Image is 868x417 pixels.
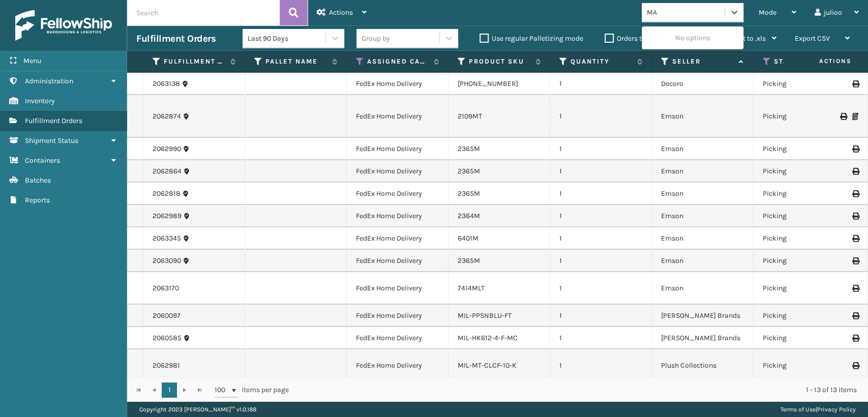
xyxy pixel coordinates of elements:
a: 2365M [458,256,480,265]
td: 1 [550,272,652,305]
a: 2063170 [153,283,179,293]
td: Emson [652,160,754,183]
td: Emson [652,138,754,160]
td: 1 [550,205,652,227]
label: Quantity [571,57,632,66]
label: Seller [672,57,734,66]
td: FedEx Home Delivery [347,138,448,160]
i: Print Packing Slip [852,113,858,120]
td: Emson [652,183,754,205]
a: MIL-HK612-4-F-MC [458,334,518,342]
td: FedEx Home Delivery [347,160,448,183]
td: 1 [550,349,652,382]
i: Print Label [852,335,858,342]
td: Picking [754,95,855,138]
td: Picking [754,250,855,272]
a: MIL-PPSNBLU-FT [458,311,512,320]
td: Emson [652,250,754,272]
i: Print Label [852,80,858,87]
td: FedEx Home Delivery [347,305,448,327]
a: 2365M [458,167,480,175]
span: Containers [25,156,60,165]
span: Batches [25,176,51,185]
td: Picking [754,327,855,349]
a: 6401M [458,234,478,243]
span: Shipment Status [25,136,78,145]
a: 2062874 [153,111,181,122]
a: 2063345 [153,233,181,244]
a: 7414MLT [458,284,485,292]
td: Emson [652,95,754,138]
span: Export CSV [795,34,830,43]
i: Print Label [852,235,858,242]
td: Plush Collections [652,349,754,382]
a: 2062989 [153,211,182,221]
td: Picking [754,272,855,305]
img: logo [15,10,112,41]
td: [PERSON_NAME] Brands [652,305,754,327]
label: Use regular Palletizing mode [480,34,583,43]
label: Product SKU [469,57,530,66]
a: 2062818 [153,189,181,199]
label: Fulfillment Order Id [164,57,225,66]
td: 1 [550,250,652,272]
i: Print Label [852,312,858,319]
a: 2062990 [153,144,181,154]
td: Emson [652,205,754,227]
td: Picking [754,305,855,327]
span: Actions [787,53,857,70]
span: Reports [25,196,50,204]
div: | [781,402,856,417]
td: [PERSON_NAME] Brands [652,327,754,349]
i: Print Label [852,168,858,175]
i: Print Label [852,362,858,369]
label: Assigned Carrier Service [367,57,429,66]
span: Actions [329,8,353,17]
td: Picking [754,138,855,160]
span: items per page [215,382,289,398]
td: 1 [550,73,652,95]
span: Fulfillment Orders [25,116,82,125]
div: Group by [362,33,390,44]
label: Status [774,57,835,66]
td: Emson [652,272,754,305]
td: Picking [754,73,855,95]
td: Picking [754,160,855,183]
a: MIL-MT-CLCF-10-K [458,361,517,370]
i: Print Label [852,213,858,220]
a: 1 [162,382,177,398]
a: 2365M [458,189,480,198]
a: 2060097 [153,311,181,321]
div: 1 - 13 of 13 items [303,385,857,395]
span: Menu [23,56,41,65]
span: Administration [25,77,73,85]
td: FedEx Home Delivery [347,227,448,250]
label: Orders to be shipped [DATE] [605,34,703,43]
td: FedEx Home Delivery [347,183,448,205]
a: 2063138 [153,79,180,89]
td: 1 [550,183,652,205]
td: FedEx Home Delivery [347,327,448,349]
i: Print Label [852,257,858,264]
td: FedEx Home Delivery [347,349,448,382]
td: Picking [754,205,855,227]
td: 1 [550,95,652,138]
td: 1 [550,160,652,183]
div: Last 90 Days [248,33,326,44]
a: Privacy Policy [817,406,856,413]
a: 2062981 [153,361,180,371]
h3: Fulfillment Orders [136,33,216,45]
td: FedEx Home Delivery [347,205,448,227]
td: Emson [652,227,754,250]
td: 1 [550,305,652,327]
td: FedEx Home Delivery [347,73,448,95]
td: 1 [550,227,652,250]
td: Decoro [652,73,754,95]
td: Picking [754,227,855,250]
td: FedEx Home Delivery [347,250,448,272]
label: Pallet Name [265,57,327,66]
td: 1 [550,138,652,160]
span: Export to .xls [725,34,766,43]
p: Copyright 2023 [PERSON_NAME]™ v 1.0.188 [139,402,256,417]
i: Print Label [852,190,858,197]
